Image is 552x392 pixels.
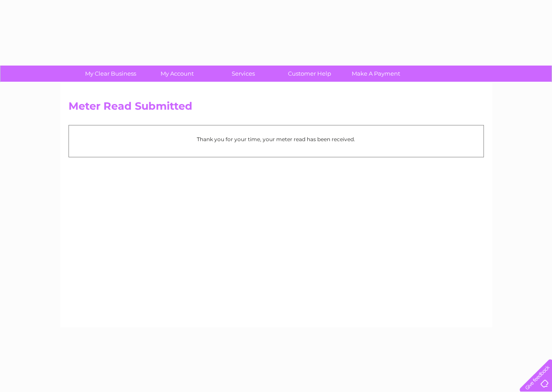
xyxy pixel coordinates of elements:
[340,66,412,82] a: Make A Payment
[73,135,479,143] p: Thank you for your time, your meter read has been received.
[75,66,147,82] a: My Clear Business
[141,66,213,82] a: My Account
[69,100,484,117] h2: Meter Read Submitted
[207,66,279,82] a: Services
[274,66,346,82] a: Customer Help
